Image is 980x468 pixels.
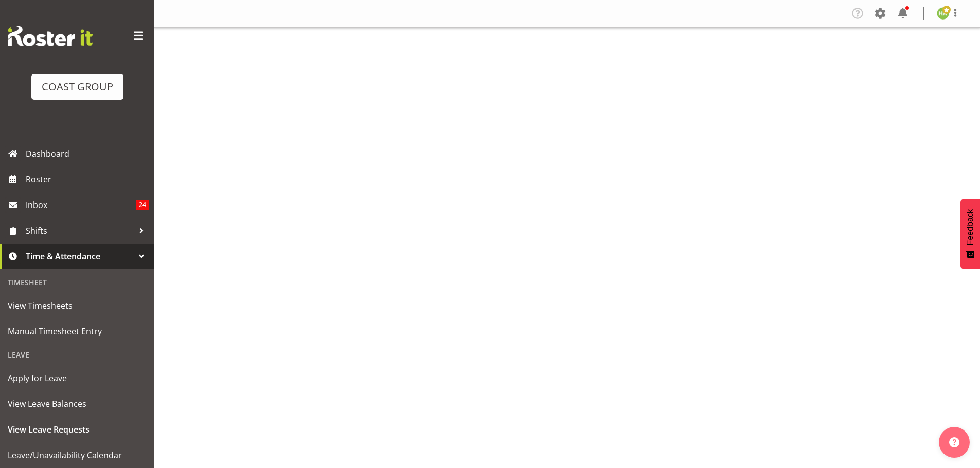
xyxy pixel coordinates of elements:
[136,200,149,210] span: 24
[8,370,147,386] span: Apply for Leave
[8,324,147,339] span: Manual Timesheet Entry
[26,172,149,187] span: Roster
[26,223,134,238] span: Shifts
[3,344,152,365] div: Leave
[8,447,147,463] span: Leave/Unavailability Calendar
[3,417,152,442] a: View Leave Requests
[3,442,152,468] a: Leave/Unavailability Calendar
[3,365,152,391] a: Apply for Leave
[3,319,152,344] a: Manual Timesheet Entry
[3,293,152,319] a: View Timesheets
[3,391,152,417] a: View Leave Balances
[949,437,959,447] img: help-xxl-2.png
[8,422,147,437] span: View Leave Requests
[8,298,147,313] span: View Timesheets
[960,199,980,269] button: Feedback - Show survey
[26,146,149,161] span: Dashboard
[26,249,134,264] span: Time & Attendance
[42,79,113,95] div: COAST GROUP
[8,396,147,411] span: View Leave Balances
[937,7,949,20] img: hendrix-amani9069.jpg
[966,209,975,245] span: Feedback
[26,197,136,213] span: Inbox
[8,26,93,46] img: Rosterit website logo
[3,272,152,293] div: Timesheet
